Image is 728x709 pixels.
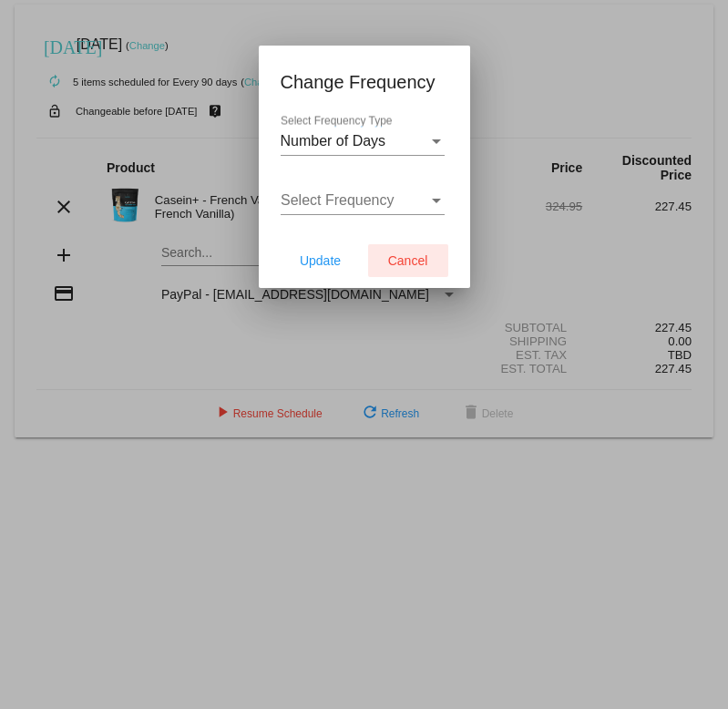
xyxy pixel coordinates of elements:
[300,253,341,268] span: Update
[281,67,448,97] h1: Change Frequency
[388,253,428,268] span: Cancel
[281,192,395,208] span: Select Frequency
[281,133,445,149] mat-select: Select Frequency Type
[281,133,386,149] span: Number of Days
[281,244,361,277] button: Update
[281,192,445,209] mat-select: Select Frequency
[368,244,448,277] button: Cancel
